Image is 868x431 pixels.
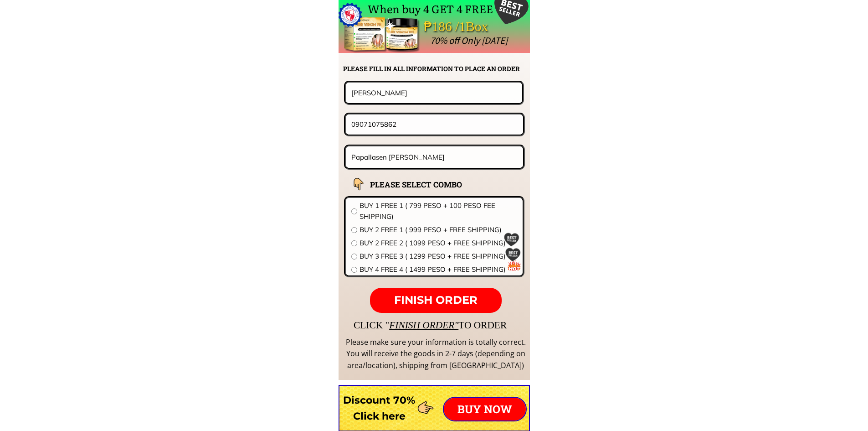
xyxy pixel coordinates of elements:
[424,16,514,37] div: ₱186 /1Box
[349,146,520,168] input: Address
[349,114,520,134] input: Phone number
[349,83,519,103] input: Your name
[360,264,517,275] span: BUY 4 FREE 4 ( 1499 PESO + FREE SHIPPING)
[354,317,773,333] div: CLICK " TO ORDER
[360,224,517,235] span: BUY 2 FREE 1 ( 999 PESO + FREE SHIPPING)
[360,238,517,249] span: BUY 2 FREE 2 ( 1099 PESO + FREE SHIPPING)
[444,398,526,421] p: BUY NOW
[360,200,517,222] span: BUY 1 FREE 1 ( 799 PESO + 100 PESO FEE SHIPPING)
[394,293,478,306] span: FINISH ORDER
[339,392,420,424] h3: Discount 70% Click here
[343,64,529,74] h2: PLEASE FILL IN ALL INFORMATION TO PLACE AN ORDER
[360,251,517,262] span: BUY 3 FREE 3 ( 1299 PESO + FREE SHIPPING)
[344,337,527,372] div: Please make sure your information is totally correct. You will receive the goods in 2-7 days (dep...
[389,320,458,331] span: FINISH ORDER"
[370,178,485,191] h2: PLEASE SELECT COMBO
[430,33,711,48] div: 70% off Only [DATE]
